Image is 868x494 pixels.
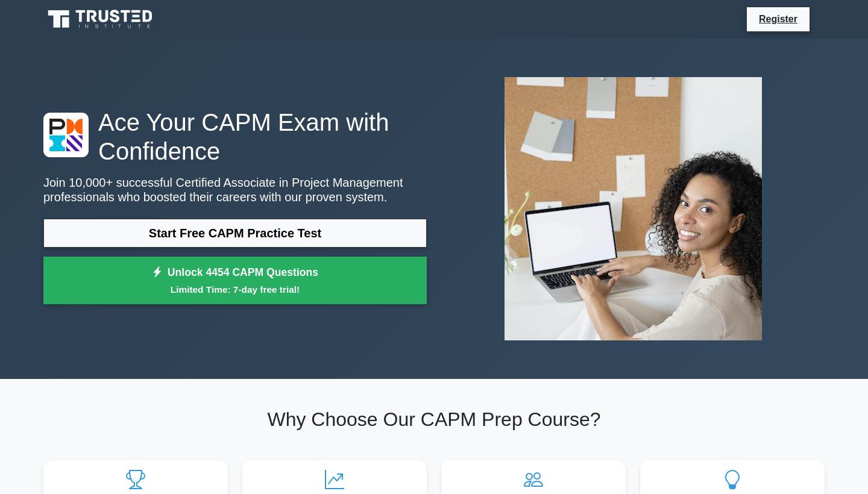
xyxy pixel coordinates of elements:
h1: Ace Your CAPM Exam with Confidence [43,108,427,166]
h2: Why Choose Our CAPM Prep Course? [43,408,825,431]
p: Join 10,000+ successful Certified Associate in Project Management professionals who boosted their... [43,175,427,204]
small: Limited Time: 7-day free trial! [58,283,412,296]
a: Unlock 4454 CAPM QuestionsLimited Time: 7-day free trial! [43,257,427,305]
a: Start Free CAPM Practice Test [43,219,427,248]
a: Register [752,11,805,27]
